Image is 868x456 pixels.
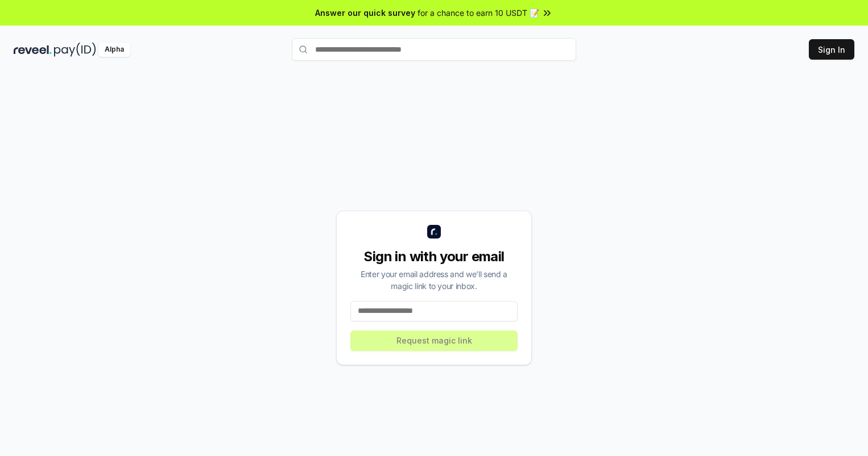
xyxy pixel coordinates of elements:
div: Sign in with your email [350,248,518,266]
div: Alpha [98,43,130,57]
span: for a chance to earn 10 USDT 📝 [418,7,539,19]
button: Sign In [809,39,854,60]
div: Enter your email address and we’ll send a magic link to your inbox. [350,268,518,292]
img: logo_small [427,225,441,239]
img: pay_id [54,43,96,57]
span: Answer our quick survey [315,7,415,19]
img: reveel_dark [14,43,52,57]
